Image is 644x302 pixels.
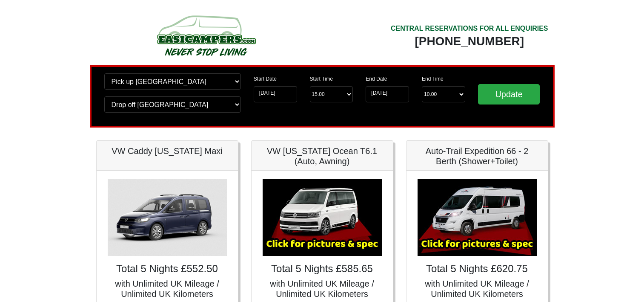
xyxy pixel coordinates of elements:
[254,86,297,102] input: Start Date
[418,179,537,256] img: Auto-Trail Expedition 66 - 2 Berth (Shower+Toilet)
[260,146,384,166] h5: VW [US_STATE] Ocean T6.1 (Auto, Awning)
[366,75,387,83] label: End Date
[254,75,277,83] label: Start Date
[415,279,539,299] h5: with Unlimited UK Mileage / Unlimited UK Kilometers
[391,34,548,49] div: [PHONE_NUMBER]
[105,263,229,275] h4: Total 5 Nights £552.50
[108,179,227,256] img: VW Caddy California Maxi
[105,279,229,299] h5: with Unlimited UK Mileage / Unlimited UK Kilometers
[366,86,409,102] input: Return Date
[263,179,382,256] img: VW California Ocean T6.1 (Auto, Awning)
[105,146,229,156] h5: VW Caddy [US_STATE] Maxi
[125,12,287,59] img: campers-checkout-logo.png
[260,279,384,299] h5: with Unlimited UK Mileage / Unlimited UK Kilometers
[415,146,539,166] h5: Auto-Trail Expedition 66 - 2 Berth (Shower+Toilet)
[310,75,333,83] label: Start Time
[391,23,548,34] div: CENTRAL RESERVATIONS FOR ALL ENQUIRIES
[422,75,444,83] label: End Time
[260,263,384,275] h4: Total 5 Nights £585.65
[478,84,540,105] input: Update
[415,263,539,275] h4: Total 5 Nights £620.75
